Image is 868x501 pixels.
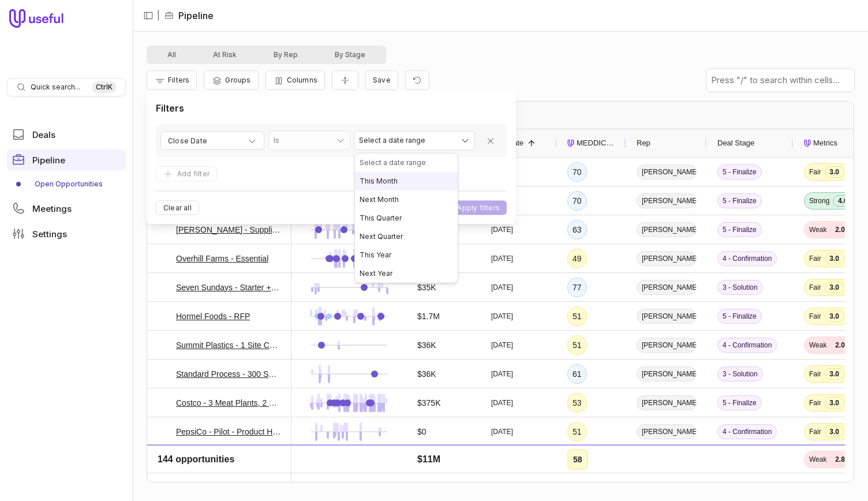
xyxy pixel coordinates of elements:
span: Next Month [360,195,399,204]
span: This Year [360,250,391,259]
span: Next Year [360,269,392,278]
div: Select a date range [355,154,458,172]
span: This Quarter [360,214,402,222]
span: This Month [360,177,398,185]
span: Next Quarter [360,232,403,241]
